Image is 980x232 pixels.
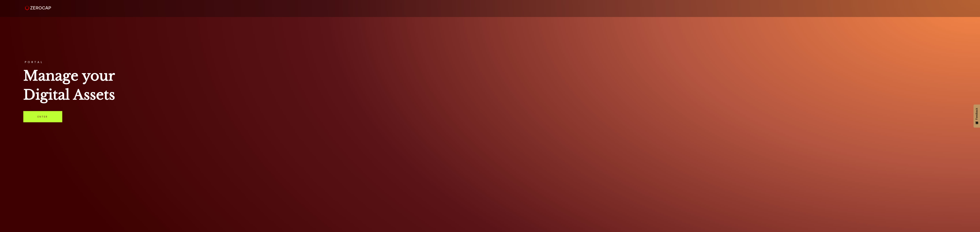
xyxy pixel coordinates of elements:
[23,111,62,122] a: Enter
[23,66,957,104] h1: Manage your Digital Assets
[23,61,957,64] h3: PORTAL
[975,108,978,120] span: Feedback
[974,104,980,128] button: Feedback - Show survey
[25,6,51,10] img: ZeroCap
